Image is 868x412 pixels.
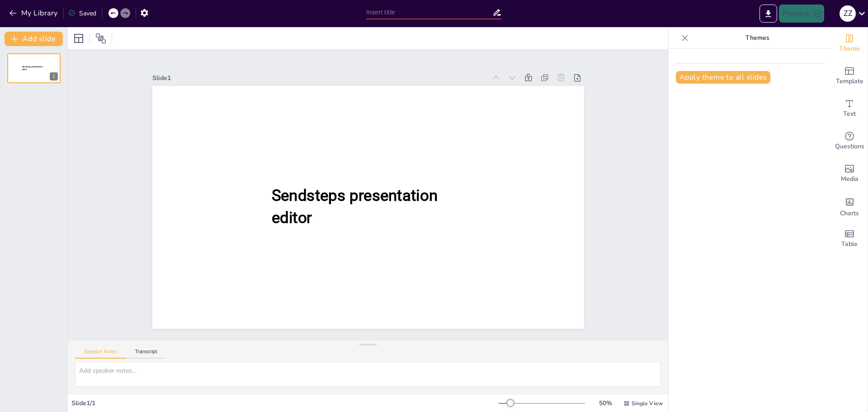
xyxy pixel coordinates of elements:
[7,53,61,83] div: 1
[68,9,96,18] div: Saved
[271,186,437,227] span: Sendsteps presentation editor
[831,27,868,60] div: Change the overall theme
[840,5,856,22] div: Z Z
[835,142,864,152] span: Questions
[831,92,868,125] div: Add text boxes
[632,400,663,407] span: Single View
[831,190,868,223] div: Add charts and graphs
[692,27,822,49] p: Themes
[594,399,616,407] div: 50 %
[5,32,63,46] button: Add slide
[152,74,486,82] div: Slide 1
[839,44,860,54] span: Theme
[831,60,868,92] div: Add ready made slides
[831,125,868,157] div: Get real-time input from your audience
[366,6,492,19] input: Insert title
[831,157,868,190] div: Add images, graphics, shapes or video
[759,5,777,23] button: Export to PowerPoint
[22,66,42,71] span: Sendsteps presentation editor
[50,72,58,81] div: 1
[840,208,859,218] span: Charts
[126,349,166,359] button: Transcript
[831,223,868,255] div: Add a table
[7,6,61,20] button: My Library
[71,399,499,407] div: Slide 1 / 1
[836,76,863,86] span: Template
[71,31,86,46] div: Layout
[841,239,858,249] span: Table
[841,174,859,184] span: Media
[676,71,770,84] button: Apply theme to all slides
[95,33,106,44] span: Position
[840,5,856,23] button: Z Z
[779,5,824,23] button: Present
[843,109,856,119] span: Text
[75,349,126,359] button: Speaker Notes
